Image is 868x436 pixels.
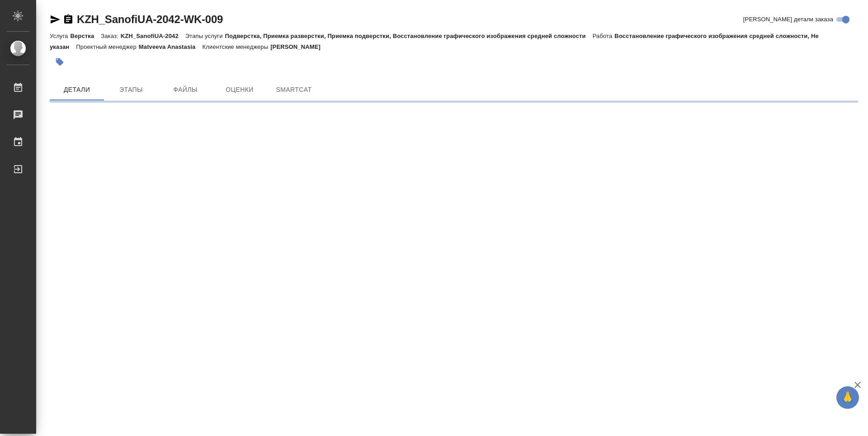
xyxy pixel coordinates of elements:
p: Клиентские менеджеры [202,43,270,50]
p: KZH_SanofiUA-2042 [121,33,185,39]
a: KZH_SanofiUA-2042-WK-009 [77,13,223,25]
button: Скопировать ссылку для ЯМессенджера [50,14,61,25]
span: Детали [55,84,99,95]
p: Услуга [50,33,70,39]
button: Добавить тэг [50,52,70,72]
span: Файлы [164,84,207,95]
span: [PERSON_NAME] детали заказа [743,15,833,24]
span: Оценки [218,84,261,95]
p: Работа [593,33,615,39]
p: Этапы услуги [185,33,225,39]
p: Заказ: [101,33,120,39]
span: Этапы [109,84,153,95]
p: Подверстка, Приемка разверстки, Приемка подверстки, Восстановление графического изображения средн... [225,33,593,39]
button: 🙏 [836,386,859,409]
p: [PERSON_NAME] [270,43,327,50]
span: SmartCat [272,84,316,95]
button: Скопировать ссылку [63,14,74,25]
p: Проектный менеджер [76,43,138,50]
span: 🙏 [840,388,855,407]
p: Верстка [70,33,101,39]
p: Matveeva Anastasia [139,43,203,50]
